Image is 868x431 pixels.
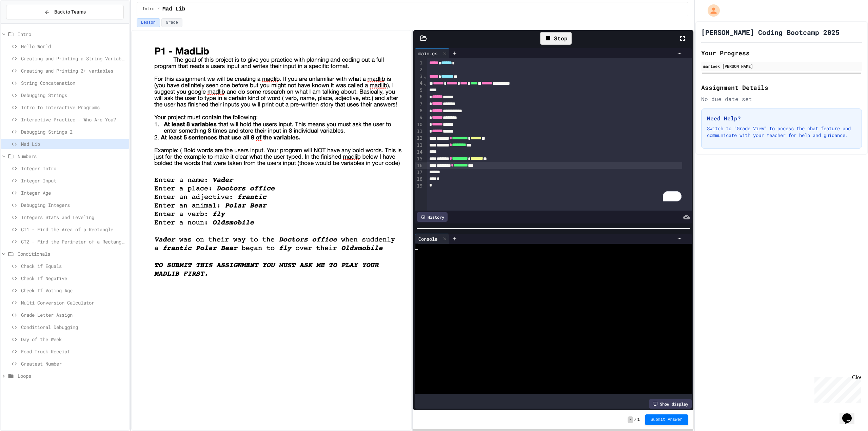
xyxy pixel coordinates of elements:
button: Submit Answer [645,414,688,425]
span: Creating and Printing a String Variable [21,55,126,62]
span: Conditionals [18,250,126,257]
div: 15 [415,156,423,162]
span: Back to Teams [54,8,86,16]
span: Check If Voting Age [21,287,126,294]
div: 9 [415,114,423,121]
span: / [634,417,637,423]
div: 1 [415,60,423,66]
div: To enrich screen reader interactions, please activate Accessibility in Grammarly extension settings [427,58,692,211]
span: Food Truck Receipt [21,348,126,355]
div: 13 [415,142,423,149]
span: Conditional Debugging [21,324,126,331]
div: My Account [701,3,722,18]
h3: Need Help? [707,114,856,122]
span: Day of the Week [21,336,126,343]
span: Mad Lib [162,5,185,13]
h1: [PERSON_NAME] Coding Bootcamp 2025 [701,27,840,37]
div: Stop [540,32,572,45]
div: Console [415,235,441,242]
span: Check if Equals [21,262,126,270]
div: 5 [415,87,423,94]
div: 4 [415,80,423,87]
div: Chat with us now!Close [3,3,47,43]
h2: Assignment Details [701,83,862,92]
span: Debugging Strings 2 [21,128,126,135]
span: Check If Negative [21,275,126,282]
h2: Your Progress [701,48,862,58]
span: Grade Letter Assign [21,311,126,318]
div: 14 [415,149,423,156]
span: Fold line [423,81,427,86]
button: Back to Teams [6,5,124,19]
span: Intro [18,31,126,38]
div: main.cs [415,50,441,57]
span: Integer Intro [21,165,126,172]
span: 1 [637,417,640,423]
span: Integers Stats and Leveling [21,214,126,221]
span: Creating and Printing 2+ variables [21,67,126,74]
span: CT1 - Find the Area of a Rectangle [21,226,126,233]
span: Loops [18,372,126,379]
span: Interactive Practice - Who Are You? [21,116,126,123]
span: String Concatenation [21,79,126,86]
span: Submit Answer [651,417,683,423]
span: Integer Input [21,177,126,184]
div: 16 [415,162,423,169]
div: 11 [415,128,423,135]
div: 8 [415,107,423,114]
div: marleek [PERSON_NAME] [703,63,860,69]
span: Multi Conversion Calculator [21,299,126,306]
div: main.cs [415,48,449,58]
div: 18 [415,176,423,183]
div: 3 [415,73,423,80]
div: 2 [415,66,423,73]
span: - [628,416,633,423]
div: No due date set [701,95,862,103]
iframe: chat widget [812,374,861,403]
div: Console [415,234,449,244]
span: Mad Lib [21,140,126,148]
span: Numbers [18,153,126,160]
span: CT2 - Find the Perimeter of a Rectangle [21,238,126,245]
span: Fold line [423,74,427,79]
p: Switch to "Grade View" to access the chat feature and communicate with your teacher for help and ... [707,125,856,139]
div: 17 [415,169,423,176]
div: 12 [415,135,423,142]
div: 10 [415,121,423,128]
span: Debugging Strings [21,92,126,99]
span: / [157,6,160,12]
div: 19 [415,183,423,190]
button: Grade [161,18,182,27]
span: Intro to Interactive Programs [21,104,126,111]
span: Intro [142,6,155,12]
span: Debugging Integers [21,201,126,209]
span: Hello World [21,43,126,50]
div: 7 [415,101,423,107]
div: History [417,212,448,222]
div: Show display [649,399,692,409]
span: Greatest Number [21,360,126,367]
div: 6 [415,94,423,100]
span: Integer Age [21,189,126,196]
iframe: chat widget [840,404,861,424]
button: Lesson [137,18,160,27]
